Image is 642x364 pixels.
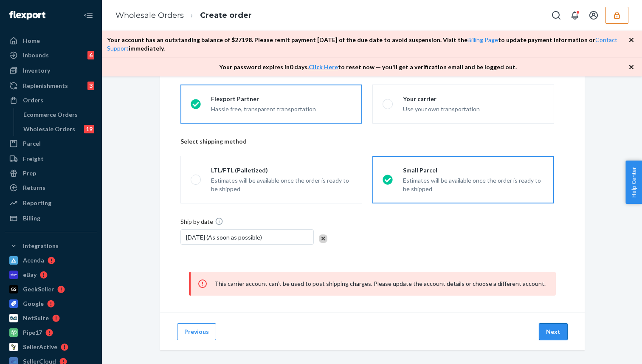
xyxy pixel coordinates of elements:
div: Billing [23,214,40,223]
a: Acenda [5,254,97,267]
div: Wholesale Orders [23,125,75,133]
div: SellerActive [23,343,57,351]
div: Estimates will be available once the order is ready to be shipped [211,176,352,193]
div: Your carrier [403,95,480,103]
div: Hassle free, transparent transportation [211,103,316,113]
a: Pipe17 [5,326,97,339]
a: Inbounds6 [5,48,97,62]
div: GeekSeller [23,285,54,293]
a: Prep [5,166,97,180]
p: Your account has an outstanding balance of $ 27198 . Please remit payment [DATE] of the due date ... [107,36,628,53]
a: Orders [5,93,97,107]
button: Previous [177,323,216,340]
div: Parcel [23,139,41,148]
div: Returns [23,183,45,192]
div: 19 [84,125,94,133]
a: Inventory [5,64,97,77]
div: Ecommerce Orders [23,110,78,119]
div: Small Parcel [403,166,544,175]
a: Wholesale Orders [115,11,184,20]
a: eBay [5,268,97,282]
a: Billing Page [467,36,498,43]
div: Reporting [23,199,51,207]
a: Replenishments3 [5,79,97,93]
div: Orders [23,96,43,104]
a: SellerActive [5,340,97,354]
div: NetSuite [23,314,49,322]
div: Use your own transportation [403,103,480,113]
a: Google [5,297,97,310]
p: Your password expires in 0 days . to reset now — you'll get a verification email and be logged out. [219,63,517,71]
a: Billing [5,212,97,225]
div: Pipe17 [23,328,42,337]
div: Acenda [23,256,44,265]
div: LTL/FTL (Palletized) [211,166,352,175]
div: 6 [87,51,94,59]
a: Ecommerce Orders [19,108,97,121]
div: 3 [87,82,94,90]
div: Flexport Partner [211,95,316,103]
a: GeekSeller [5,282,97,296]
div: Estimates will be available once the order is ready to be shipped [403,176,544,193]
p: Select shipping method [180,137,564,146]
button: Next [539,323,568,340]
button: Integrations [5,239,97,253]
a: Click Here [309,63,338,71]
a: Create order [200,11,252,20]
button: Open Search Box [548,7,565,24]
div: Prep [23,169,36,178]
div: Inbounds [23,51,49,59]
div: Ship by date [180,217,332,229]
button: Help Center [625,161,642,204]
div: Home [23,37,40,45]
div: [DATE] (As soon as possible) [180,229,314,245]
ol: breadcrumbs [109,3,259,28]
button: Open notifications [566,7,583,24]
a: NetSuite [5,311,97,325]
button: Close Navigation [80,7,97,24]
a: Parcel [5,137,97,150]
a: Reporting [5,196,97,210]
div: Inventory [23,66,50,75]
img: Flexport logo [9,11,45,20]
div: This carrier account can’t be used to post shipping charges. Please update the account details or... [189,272,556,296]
button: Open account menu [585,7,602,24]
div: Replenishments [23,82,68,90]
a: Home [5,34,97,48]
div: Google [23,299,44,308]
a: Wholesale Orders19 [19,122,97,136]
div: eBay [23,271,37,279]
div: Integrations [23,242,59,250]
a: Returns [5,181,97,195]
div: Freight [23,155,44,163]
a: Freight [5,152,97,166]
